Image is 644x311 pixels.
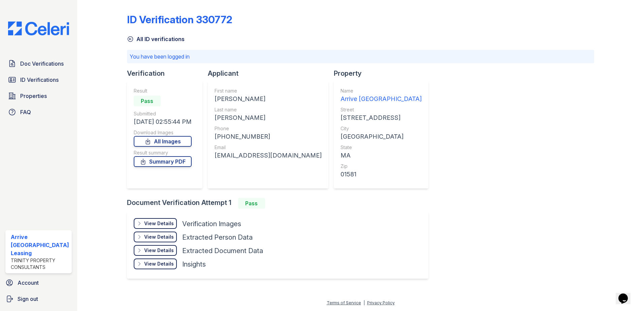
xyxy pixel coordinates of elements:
div: Verification [127,69,208,78]
div: View Details [144,220,174,227]
div: City [341,125,422,132]
div: Last name [215,106,322,113]
p: You have been logged in [130,53,592,61]
div: Extracted Person Data [182,233,253,242]
span: Properties [20,92,47,100]
div: Insights [182,260,206,269]
div: | [363,300,365,305]
div: State [341,144,422,151]
div: [PERSON_NAME] [215,113,322,123]
div: MA [341,151,422,160]
div: First name [215,88,322,94]
div: Extracted Document Data [182,246,263,255]
span: Sign out [18,295,38,303]
div: Download Images [134,129,192,136]
div: Applicant [208,69,334,78]
iframe: chat widget [616,284,637,304]
a: Sign out [3,292,74,306]
div: Zip [341,163,422,170]
span: FAQ [20,108,31,116]
div: View Details [144,247,174,254]
div: View Details [144,234,174,240]
div: Result summary [134,149,192,156]
a: Summary PDF [134,156,192,167]
span: Account [18,279,39,287]
div: Email [215,144,322,151]
a: ID Verifications [5,73,72,87]
img: CE_Logo_Blue-a8612792a0a2168367f1c8372b55b34899dd931a85d93a1a3d3e32e68fde9ad4.png [3,22,74,35]
div: [DATE] 02:55:44 PM [134,117,192,127]
div: Arrive [GEOGRAPHIC_DATA] [341,94,422,104]
div: Pass [238,198,265,209]
div: Property [334,69,434,78]
div: Street [341,106,422,113]
div: View Details [144,261,174,267]
div: Name [341,88,422,94]
span: Doc Verifications [20,60,64,68]
a: Name Arrive [GEOGRAPHIC_DATA] [341,88,422,104]
div: [PHONE_NUMBER] [215,132,322,141]
div: Submitted [134,110,192,117]
a: Doc Verifications [5,57,72,70]
a: All ID verifications [127,35,185,43]
a: All Images [134,136,192,147]
div: Phone [215,125,322,132]
div: [GEOGRAPHIC_DATA] [341,132,422,141]
div: Result [134,88,192,94]
div: Pass [134,96,161,106]
a: FAQ [5,105,72,119]
a: Privacy Policy [367,300,395,305]
div: [PERSON_NAME] [215,94,322,104]
div: [STREET_ADDRESS] [341,113,422,123]
div: ID Verification 330772 [127,13,232,26]
a: Terms of Service [327,300,361,305]
div: 01581 [341,170,422,179]
div: [EMAIL_ADDRESS][DOMAIN_NAME] [215,151,322,160]
span: ID Verifications [20,76,59,84]
a: Properties [5,89,72,103]
div: Trinity Property Consultants [11,257,69,271]
div: Document Verification Attempt 1 [127,198,434,209]
div: Verification Images [182,219,241,229]
a: Account [3,276,74,289]
div: Arrive [GEOGRAPHIC_DATA] Leasing [11,233,69,257]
